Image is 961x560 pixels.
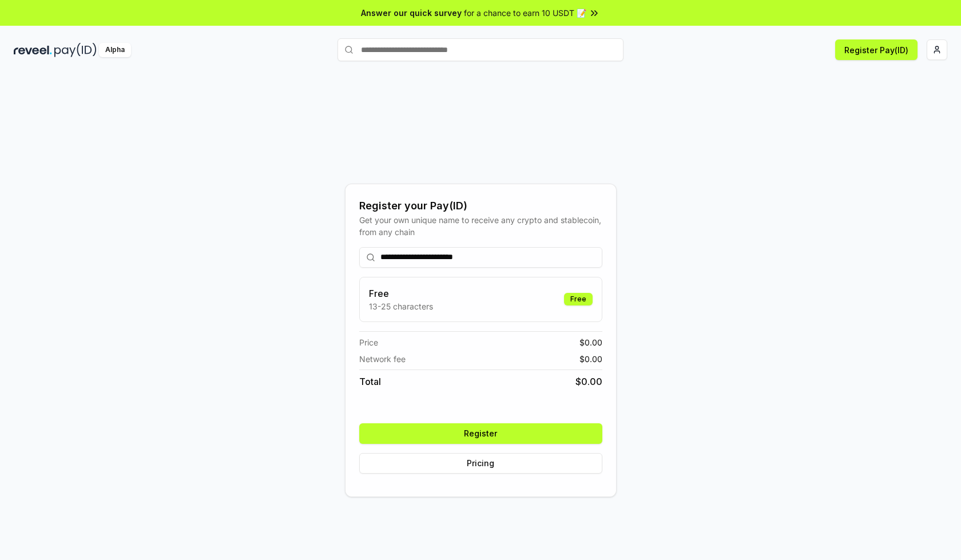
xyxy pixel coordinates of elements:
button: Pricing [359,453,602,474]
span: Network fee [359,353,406,365]
img: reveel_dark [14,43,52,57]
button: Register Pay(ID) [835,39,918,60]
span: Answer our quick survey [361,7,462,19]
span: $ 0.00 [575,375,602,388]
img: pay_id [54,43,97,57]
span: $ 0.00 [579,353,602,365]
div: Register your Pay(ID) [359,198,602,214]
span: for a chance to earn 10 USDT 📝 [464,7,586,19]
span: Price [359,336,378,348]
div: Get your own unique name to receive any crypto and stablecoin, from any chain [359,214,602,238]
div: Alpha [99,43,131,57]
span: $ 0.00 [579,336,602,348]
p: 13-25 characters [369,300,433,312]
h3: Free [369,287,433,300]
button: Register [359,423,602,444]
div: Free [564,293,593,305]
span: Total [359,375,381,388]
